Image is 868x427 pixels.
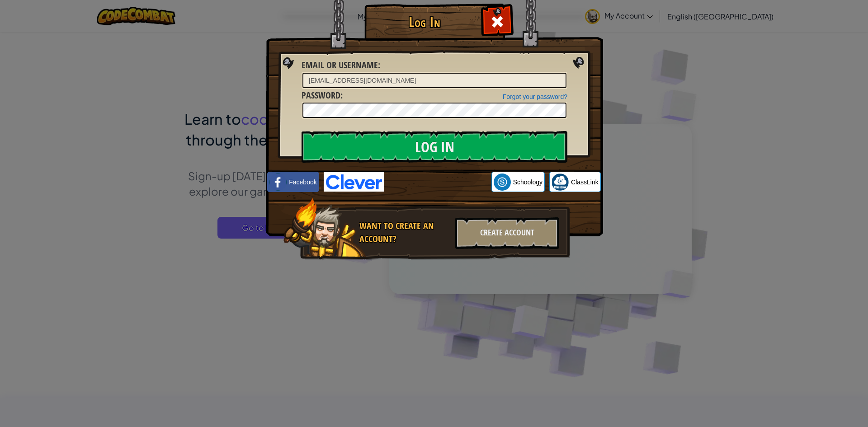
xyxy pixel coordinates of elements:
div: Create Account [455,217,559,249]
label: : [302,59,380,72]
h1: Log In [367,14,482,30]
div: Want to create an account? [359,220,450,245]
span: Password [302,89,340,101]
span: Facebook [289,178,316,187]
iframe: Sign in with Google Button [384,172,491,192]
input: Log In [302,131,567,163]
span: Schoology [513,178,542,187]
img: clever-logo-blue.png [324,172,384,192]
img: facebook_small.png [269,174,287,191]
img: schoology.png [494,174,511,191]
img: classlink-logo-small.png [552,174,569,191]
label: : [302,89,343,102]
span: ClassLink [571,178,599,187]
span: Email or Username [302,59,378,71]
a: Forgot your password? [503,93,567,100]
